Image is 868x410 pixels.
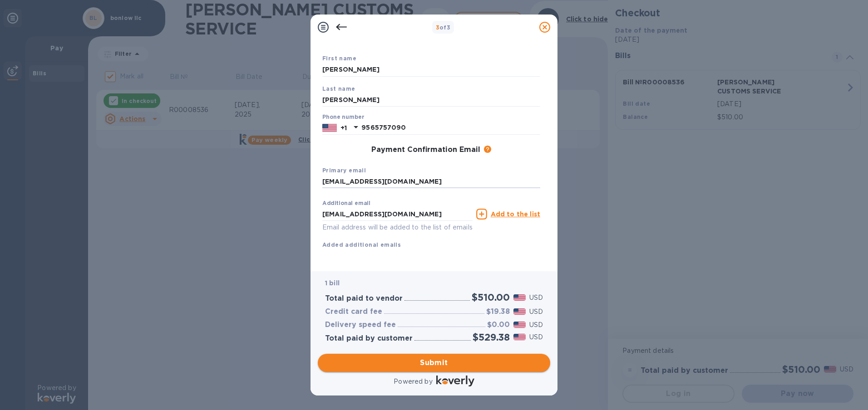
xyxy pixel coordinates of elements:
[529,332,543,342] p: USD
[513,308,526,315] img: USD
[322,55,356,62] b: First name
[322,123,337,133] img: US
[322,63,540,77] input: Enter your first name
[473,332,510,343] h2: $529.38
[322,93,540,107] input: Enter your last name
[529,320,543,330] p: USD
[322,175,540,189] input: Enter your primary name
[361,121,540,135] input: Enter your phone number
[318,354,550,372] button: Submit
[529,293,543,303] p: USD
[472,292,510,303] h2: $510.00
[529,307,543,317] p: USD
[322,201,370,206] label: Additional email
[325,294,403,303] h3: Total paid to vendor
[322,241,401,248] b: Added additional emails
[322,85,355,92] b: Last name
[340,123,347,132] p: +1
[513,334,526,340] img: USD
[491,210,540,218] u: Add to the list
[513,322,526,328] img: USD
[513,294,526,301] img: USD
[486,307,510,316] h3: $19.38
[436,24,439,31] span: 3
[322,115,364,120] label: Phone number
[322,167,366,174] b: Primary email
[325,307,382,316] h3: Credit card fee
[322,207,473,221] input: Enter additional email
[436,24,451,31] b: of 3
[371,146,480,154] h3: Payment Confirmation Email
[436,376,474,386] img: Logo
[322,222,473,233] p: Email address will be added to the list of emails
[325,279,340,287] b: 1 bill
[325,357,543,368] span: Submit
[325,334,413,343] h3: Total paid by customer
[487,321,510,329] h3: $0.00
[325,321,396,329] h3: Delivery speed fee
[394,377,432,386] p: Powered by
